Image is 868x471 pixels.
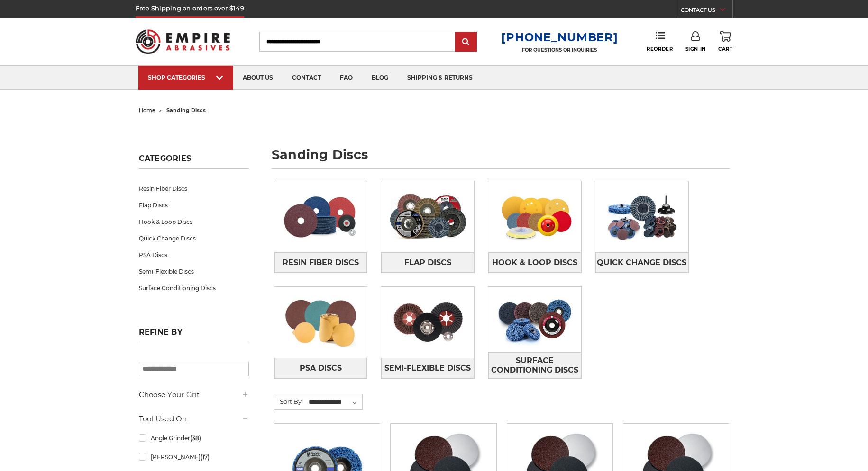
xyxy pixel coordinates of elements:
a: Cart [718,31,732,52]
span: Reorder [647,46,673,52]
a: home [139,107,155,114]
a: Flap Discs [139,197,249,213]
a: contact [283,66,330,90]
input: Submit [457,33,475,52]
span: Surface Conditioning Discs [489,353,581,378]
a: about us [233,66,283,90]
a: [PERSON_NAME](17) [139,449,249,465]
img: Semi-Flexible Discs [381,290,474,355]
p: FOR QUESTIONS OR INQUIRIES [501,47,618,53]
a: faq [330,66,362,90]
select: Sort By: [307,395,362,409]
a: shipping & returns [398,66,482,90]
a: Hook & Loop Discs [139,213,249,230]
h5: Categories [139,154,249,169]
span: Semi-Flexible Discs [384,360,471,376]
a: Surface Conditioning Discs [139,280,249,296]
a: Reorder [647,31,673,52]
a: CONTACT US [681,5,732,18]
a: PSA Discs [139,247,249,263]
img: PSA Discs [274,290,367,355]
a: Surface Conditioning Discs [488,352,581,378]
a: Resin Fiber Discs [274,252,367,273]
span: Quick Change Discs [597,255,686,271]
img: Flap Discs [381,184,474,249]
img: Hook & Loop Discs [488,184,581,249]
span: sanding discs [166,107,206,114]
a: Quick Change Discs [595,252,688,273]
a: blog [362,66,398,90]
span: Flap Discs [404,255,451,271]
span: Cart [718,46,732,52]
a: PSA Discs [274,358,367,378]
h1: sanding discs [272,148,730,169]
img: Resin Fiber Discs [274,184,367,249]
a: Flap Discs [381,252,474,273]
img: Quick Change Discs [595,184,688,249]
span: Resin Fiber Discs [283,255,359,271]
a: [PHONE_NUMBER] [501,30,618,44]
a: Quick Change Discs [139,230,249,247]
h5: Tool Used On [139,413,249,425]
span: PSA Discs [300,360,342,376]
a: Semi-Flexible Discs [381,358,474,378]
label: Sort By: [274,394,303,409]
a: Semi-Flexible Discs [139,263,249,280]
a: Hook & Loop Discs [488,252,581,273]
a: Resin Fiber Discs [139,180,249,197]
h5: Choose Your Grit [139,389,249,400]
span: (38) [190,435,201,442]
span: (17) [201,453,210,461]
img: Empire Abrasives [136,23,230,60]
img: Surface Conditioning Discs [488,287,581,352]
span: Hook & Loop Discs [492,255,577,271]
span: Sign In [685,46,706,52]
h5: Refine by [139,328,249,342]
a: Angle Grinder(38) [139,430,249,446]
div: SHOP CATEGORIES [148,74,224,81]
